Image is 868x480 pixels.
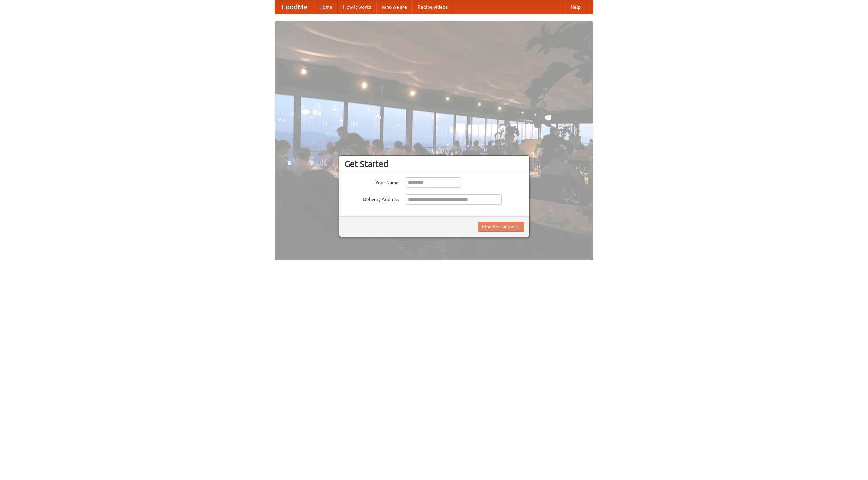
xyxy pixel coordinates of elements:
a: How it works [338,0,376,14]
a: Recipe videos [412,0,453,14]
h3: Get Started [344,159,524,169]
a: Home [314,0,338,14]
a: FoodMe [275,0,314,14]
button: Find Restaurants! [478,222,524,232]
a: Help [565,0,586,14]
a: Who we are [376,0,412,14]
label: Your Name [344,177,399,186]
label: Delivery Address [344,194,399,203]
